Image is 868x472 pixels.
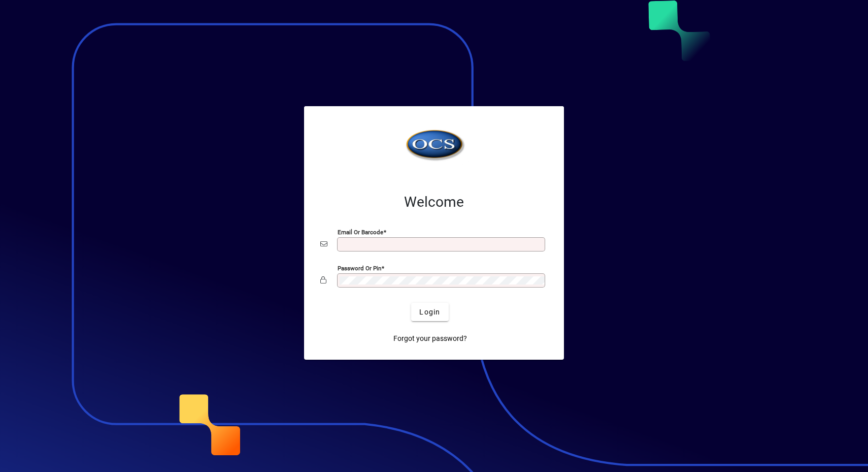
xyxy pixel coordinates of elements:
[320,194,548,211] h2: Welcome
[389,329,471,348] a: Forgot your password?
[338,265,381,272] mat-label: Password or Pin
[419,307,440,318] span: Login
[411,303,448,321] button: Login
[338,229,383,236] mat-label: Email or Barcode
[393,333,467,344] span: Forgot your password?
